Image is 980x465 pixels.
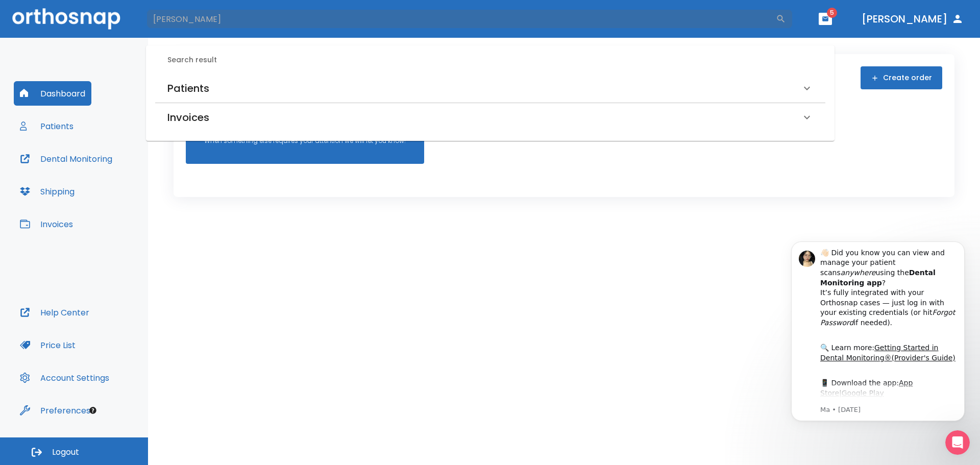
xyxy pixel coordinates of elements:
[14,398,96,423] button: Preferences
[857,10,968,28] button: [PERSON_NAME]
[14,81,91,106] button: Dashboard
[88,406,97,415] div: Tooltip anchor
[14,179,81,204] button: Shipping
[14,333,82,357] button: Price List
[167,109,209,126] h6: Invoices
[945,430,970,455] iframe: Intercom live chat
[146,9,776,29] input: Search by Patient Name or Case #
[14,300,95,325] button: Help Center
[155,74,825,103] div: Patients
[861,66,942,89] button: Create order
[14,365,115,390] button: Account Settings
[52,447,79,458] span: Logout
[167,55,825,66] h6: Search result
[204,136,406,145] p: When something else requires your attention we will let you know!
[155,103,825,132] div: Invoices
[167,80,209,96] h6: Patients
[14,212,79,236] button: Invoices
[14,114,80,138] button: Patients
[14,146,118,171] button: Dental Monitoring
[827,8,837,18] span: 5
[776,229,980,460] iframe: Intercom notifications message
[12,8,120,29] img: Orthosnap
